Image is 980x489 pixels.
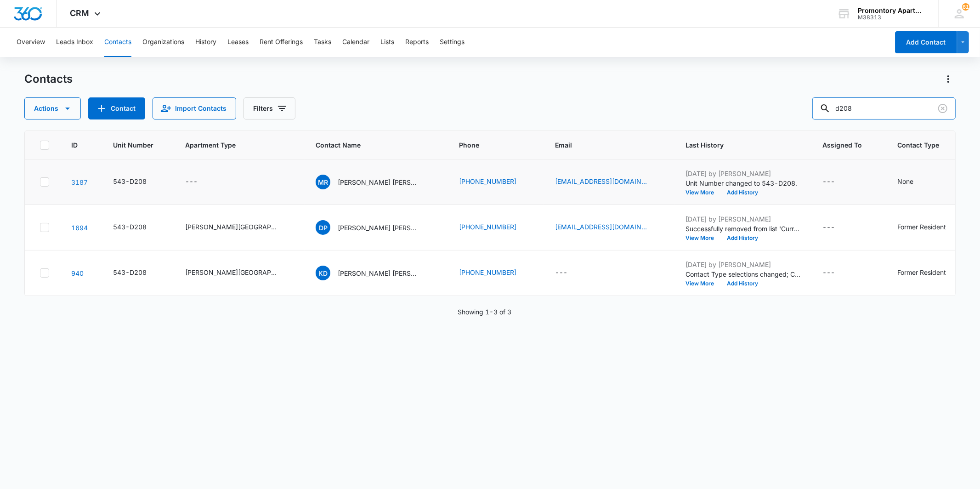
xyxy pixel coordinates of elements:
[720,281,765,286] button: Add History
[380,28,394,57] button: Lists
[153,97,236,119] button: Import Contacts
[316,175,330,189] span: MR
[195,28,216,57] button: History
[185,222,294,233] div: Apartment Type - Estes Park - Select to Edit Field
[897,140,949,150] span: Contact Type
[685,224,800,233] p: Successfully removed from list 'Current Residents '.
[720,235,765,241] button: Add History
[342,28,369,57] button: Calendar
[822,267,851,279] div: Assigned To - - Select to Edit Field
[685,281,720,286] button: View More
[685,269,800,279] p: Contact Type selections changed; Current Resident was removed and Former Resident was added.
[685,169,800,178] p: [DATE] by [PERSON_NAME]
[897,267,946,277] div: Former Resident
[316,266,330,280] span: KD
[555,176,663,188] div: Email - marcosrrg96@gmail.com - Select to Edit Field
[185,140,294,150] span: Apartment Type
[338,223,420,233] p: [PERSON_NAME] [PERSON_NAME]
[338,177,420,187] p: [PERSON_NAME] [PERSON_NAME]
[88,97,145,119] button: Add Contact
[113,267,147,277] div: 543-D208
[935,101,950,116] button: Clear
[185,222,277,232] div: [PERSON_NAME][GEOGRAPHIC_DATA]
[17,28,45,57] button: Overview
[555,222,647,232] a: [EMAIL_ADDRESS][DOMAIN_NAME]
[685,178,800,188] p: Unit Number changed to 543-D208.
[316,220,330,235] span: DP
[185,176,214,188] div: Apartment Type - - Select to Edit Field
[440,28,465,57] button: Settings
[897,267,963,279] div: Contact Type - Former Resident - Select to Edit Field
[822,176,851,188] div: Assigned To - - Select to Edit Field
[56,28,93,57] button: Leads Inbox
[185,267,294,279] div: Apartment Type - Estes Park - Select to Edit Field
[555,222,663,233] div: Email - dpensing18@gmail.com - Select to Edit Field
[555,176,647,186] a: [EMAIL_ADDRESS][DOMAIN_NAME]
[822,176,835,188] div: ---
[685,140,787,150] span: Last History
[822,222,851,233] div: Assigned To - - Select to Edit Field
[142,28,184,57] button: Organizations
[316,220,437,235] div: Contact Name - Dominique Penzing Jayden Garcia - Select to Edit Field
[113,267,163,279] div: Unit Number - 543-D208 - Select to Edit Field
[260,28,303,57] button: Rent Offerings
[822,267,835,279] div: ---
[459,176,533,188] div: Phone - (786) 654-4153 - Select to Edit Field
[858,7,925,14] div: account name
[338,268,420,278] p: [PERSON_NAME] [PERSON_NAME]
[316,266,437,280] div: Contact Name - Kiley Dyer Erikka Ramirez - Select to Edit Field
[858,14,925,21] div: account id
[459,267,516,277] a: [PHONE_NUMBER]
[685,214,800,224] p: [DATE] by [PERSON_NAME]
[24,72,73,86] h1: Contacts
[70,8,90,18] span: CRM
[405,28,429,57] button: Reports
[316,140,424,150] span: Contact Name
[113,222,147,232] div: 543-D208
[812,97,956,119] input: Search Contacts
[459,176,516,186] a: [PHONE_NUMBER]
[244,97,295,119] button: Filters
[113,176,147,186] div: 543-D208
[720,190,765,195] button: Add History
[895,31,957,53] button: Add Contact
[71,178,88,186] a: Navigate to contact details page for Marcos Rivero Amanda Diaz
[897,222,946,232] div: Former Resident
[459,267,533,279] div: Phone - (970) 646-3771 - Select to Edit Field
[555,267,567,279] div: ---
[962,3,969,11] span: 61
[314,28,331,57] button: Tasks
[185,267,277,277] div: [PERSON_NAME][GEOGRAPHIC_DATA]
[555,140,650,150] span: Email
[822,222,835,233] div: ---
[71,140,78,150] span: ID
[685,235,720,241] button: View More
[71,269,84,277] a: Navigate to contact details page for Kiley Dyer Erikka Ramirez
[941,72,956,86] button: Actions
[459,222,533,233] div: Phone - (970) 466-9921 - Select to Edit Field
[113,222,163,233] div: Unit Number - 543-D208 - Select to Edit Field
[822,140,862,150] span: Assigned To
[555,267,584,279] div: Email - - Select to Edit Field
[113,176,163,188] div: Unit Number - 543-D208 - Select to Edit Field
[685,190,720,195] button: View More
[458,307,511,317] p: Showing 1-3 of 3
[71,224,88,232] a: Navigate to contact details page for Dominique Penzing Jayden Garcia
[897,176,930,188] div: Contact Type - None - Select to Edit Field
[962,3,969,11] div: notifications count
[459,222,516,232] a: [PHONE_NUMBER]
[104,28,131,57] button: Contacts
[24,97,81,119] button: Actions
[685,260,800,269] p: [DATE] by [PERSON_NAME]
[113,140,163,150] span: Unit Number
[185,176,198,188] div: ---
[459,140,520,150] span: Phone
[897,222,963,233] div: Contact Type - Former Resident - Select to Edit Field
[897,176,913,186] div: None
[316,175,437,189] div: Contact Name - Marcos Rivero Amanda Diaz - Select to Edit Field
[227,28,249,57] button: Leases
